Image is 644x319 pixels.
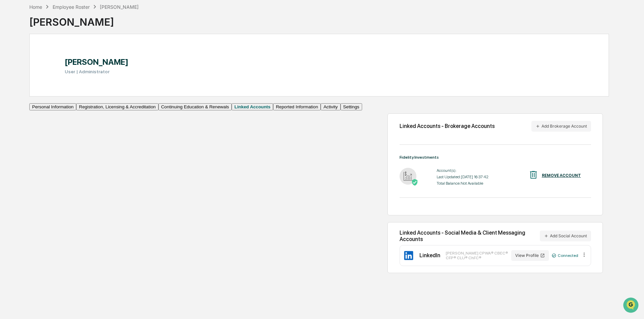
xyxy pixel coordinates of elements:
div: 🔎 [7,99,12,104]
div: 🗄️ [49,86,54,91]
div: Last Updated: [DATE] 16:37:42 [437,175,489,179]
span: Pylon [67,114,82,119]
div: Linked Accounts - Social Media & Client Messaging Accounts [400,230,591,242]
button: Reported Information [273,103,321,110]
a: 🗄️Attestations [46,82,86,95]
div: Account(s): [437,168,489,173]
h3: User | Administrator [65,69,128,74]
span: Attestations [56,85,84,92]
div: 🖐️ [7,86,12,91]
img: Active [411,179,418,186]
img: REMOVE ACCOUNT [528,170,538,180]
div: Fidelity Investments [400,155,591,160]
button: Linked Accounts [232,103,273,110]
h1: [PERSON_NAME] [65,57,128,67]
div: [PERSON_NAME] CPWA® CBEC® CFP® CLU® ChFC® [446,251,508,260]
div: [PERSON_NAME] [29,10,139,28]
div: Linked Accounts - Brokerage Accounts [400,123,495,129]
div: We're available if you need us! [23,58,85,64]
img: LinkedIn Icon [403,250,414,261]
img: Fidelity Investments - Active [400,168,416,185]
button: Settings [341,103,362,110]
iframe: Open customer support [622,297,641,315]
span: Preclearance [13,85,43,92]
div: REMOVE ACCOUNT [542,173,581,178]
div: Connected [552,253,578,258]
button: Start new chat [115,54,123,62]
div: secondary tabs example [29,103,362,110]
div: [PERSON_NAME] [100,4,139,10]
a: 🖐️Preclearance [4,82,46,95]
button: Activity [321,103,340,110]
div: LinkedIn [419,252,440,259]
button: Add Brokerage Account [531,121,591,132]
button: Personal Information [29,103,76,110]
button: Add Social Account [540,231,591,241]
button: Continuing Education & Renewals [158,103,232,110]
a: 🔎Data Lookup [4,95,45,107]
button: View Profile [511,250,549,261]
div: Total Balance: Not Available [437,181,489,186]
span: Data Lookup [13,98,42,105]
div: Home [29,4,42,10]
button: Registration, Licensing & Accreditation [76,103,158,110]
div: Employee Roster [53,4,90,10]
a: Powered byPylon [48,114,82,119]
div: Start new chat [23,52,111,58]
img: 1746055101610-c473b297-6a78-478c-a979-82029cc54cd1 [7,52,19,64]
p: How can we help? [7,14,123,25]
